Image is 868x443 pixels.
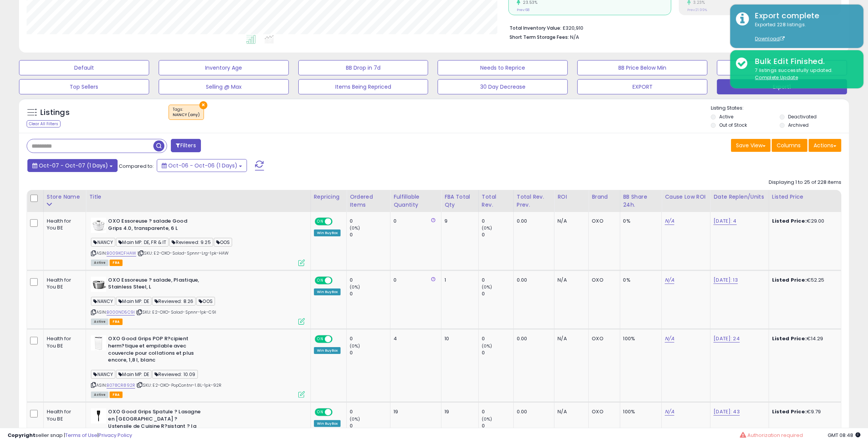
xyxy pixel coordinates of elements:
div: BB Share 24h. [623,193,659,209]
div: 0 [393,218,435,225]
b: Total Inventory Value: [510,25,561,31]
a: B000ND5C9I [107,309,135,316]
label: Deactivated [788,113,817,120]
span: OFF [331,336,343,343]
div: 0 [482,290,513,297]
span: Main MP: DE, FR & IT [116,238,169,247]
div: N/A [557,277,583,284]
label: Archived [788,122,809,128]
span: Compared to: [119,163,154,170]
div: OXO [592,277,614,284]
div: Listed Price [772,193,838,201]
th: CSV column name: cust_attr_5_Cause Low ROI [662,190,710,212]
span: FBA [110,260,123,266]
div: 19 [444,408,473,415]
button: BB Price Below Min [577,60,707,75]
div: 0 [393,277,435,284]
div: N/A [557,408,583,415]
div: OXO [592,335,614,342]
div: 0 [350,277,390,284]
small: (0%) [350,416,360,422]
a: N/A [665,335,674,343]
button: Needs to Reprice [438,60,568,75]
b: Listed Price: [772,276,807,284]
span: | SKU: E2-OXO-Salad-Spnnr-1pk-C9I [136,309,216,315]
button: Actions [809,139,841,152]
div: Fulfillable Quantity [393,193,438,209]
span: Reviewed: 10.09 [152,370,197,379]
small: (0%) [350,284,360,290]
div: 0 [350,335,390,342]
button: Columns [772,139,807,152]
div: 0% [623,218,656,225]
a: N/A [665,276,674,284]
span: Oct-06 - Oct-06 (1 Days) [168,162,237,169]
button: Export1 [717,79,847,94]
div: Win BuyBox [314,420,341,427]
p: Listing States: [711,105,849,112]
b: Short Term Storage Fees: [510,34,569,40]
div: N/A [557,335,583,342]
div: ASIN: [91,335,304,397]
b: Listed Price: [772,408,807,415]
a: N/A [665,408,674,416]
button: Save View [731,139,771,152]
div: €9.79 [772,408,835,415]
div: 19 [393,408,435,415]
b: Listed Price: [772,335,807,342]
div: 0 [482,277,513,284]
span: ON [315,218,325,225]
img: 21IYb9-ifsL._SL40_.jpg [91,335,106,351]
div: Ordered Items [350,193,387,209]
span: OOS [196,297,215,306]
span: All listings currently available for purchase on Amazon [91,392,108,398]
img: 21Khv7ShxcL._SL40_.jpg [91,408,106,424]
div: Win BuyBox [314,347,341,354]
small: (0%) [350,225,360,231]
b: OXO Essoreuse ? salade Good Grips 4.0, transparente, 6 L [108,218,201,234]
div: 100% [623,408,656,415]
div: 9 [444,218,473,225]
div: 100% [623,335,656,342]
b: OXO Essoreuse ? salade, Plastique, Stainless Steel, L [108,277,201,293]
button: Top Sellers [19,79,149,94]
div: 0% [623,277,656,284]
div: ASIN: [91,218,304,265]
b: Listed Price: [772,217,807,225]
span: | SKU: E2-OXO-Salad-Spnnr-Lrg-1pk-HAW [137,250,229,256]
li: £320,910 [510,23,836,32]
label: Active [719,113,733,120]
span: ON [315,277,325,284]
div: OXO [592,408,614,415]
div: 0 [482,349,513,356]
button: Inventory Age [159,60,289,75]
th: CSV column name: cust_attr_4_Date Replen/Units [710,190,769,212]
div: Health for You BE [47,218,80,231]
span: OFF [331,409,343,416]
div: ROI [557,193,585,201]
a: [DATE]: 43 [714,408,740,416]
a: Privacy Policy [99,432,132,439]
u: Complete Update [755,74,798,81]
small: (0%) [482,225,492,231]
span: | SKU: E2-OXO-PopContnr-1.8L-1pk-92R [136,382,221,388]
span: Tags : [173,107,200,118]
div: Health for You BE [47,335,80,349]
button: Non Competitive [717,60,847,75]
div: Date Replen/Units [714,193,766,201]
a: Download [755,35,785,42]
span: All listings currently available for purchase on Amazon [91,319,108,325]
span: N/A [570,33,579,41]
span: Reviewed: 9.25 [169,238,213,247]
img: 31+2XGbvNDL._SL40_.jpg [91,277,106,292]
div: 0 [350,408,390,415]
div: N/A [557,218,583,225]
div: Displaying 1 to 25 of 228 items [769,179,841,186]
small: (0%) [482,416,492,422]
div: Title [89,193,307,201]
span: FBA [110,319,123,325]
div: €29.00 [772,218,835,225]
h5: Listings [40,107,70,118]
span: NANCY [91,370,115,379]
div: Health for You BE [47,277,80,290]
